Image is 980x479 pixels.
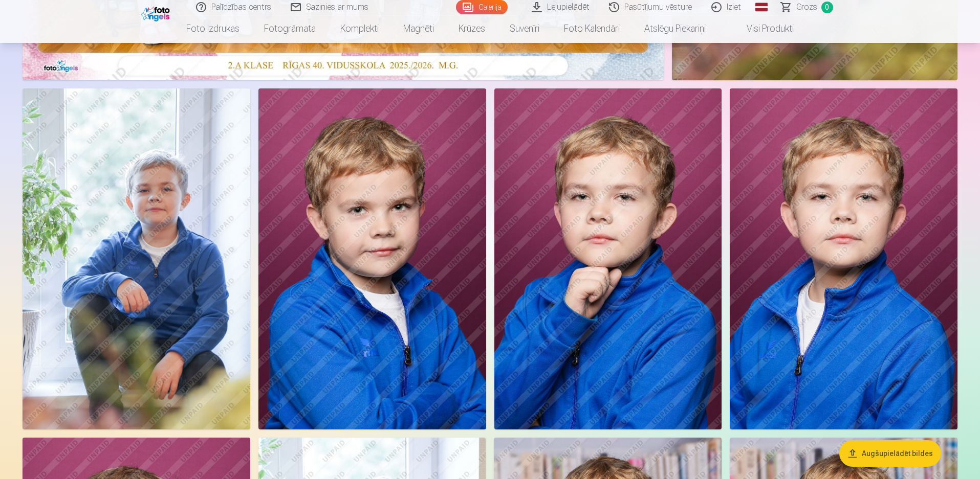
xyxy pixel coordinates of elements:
[718,14,806,43] a: Visi produkti
[328,14,391,43] a: Komplekti
[632,14,718,43] a: Atslēgu piekariņi
[446,14,497,43] a: Krūzes
[252,14,328,43] a: Fotogrāmata
[552,14,632,43] a: Foto kalendāri
[497,14,552,43] a: Suvenīri
[821,2,833,13] span: 0
[174,14,252,43] a: Foto izdrukas
[391,14,446,43] a: Magnēti
[796,1,817,13] span: Grozs
[839,440,941,467] button: Augšupielādēt bildes
[141,4,172,21] img: /fa1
